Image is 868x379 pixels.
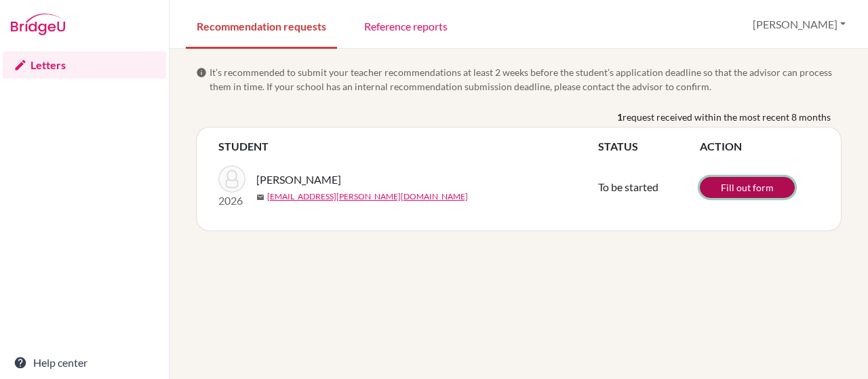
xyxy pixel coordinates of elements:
th: ACTION [700,138,819,155]
a: Letters [3,52,166,79]
span: request received within the most recent 8 months [623,110,831,124]
button: [PERSON_NAME] [747,12,852,37]
a: Recommendation requests [186,2,337,49]
span: mail [256,193,264,201]
span: It’s recommended to submit your teacher recommendations at least 2 weeks before the student’s app... [210,65,842,94]
a: [EMAIL_ADDRESS][PERSON_NAME][DOMAIN_NAME] [267,191,468,203]
a: Reference reports [353,2,458,49]
img: Kasmani, Fatima [218,165,245,193]
span: To be started [598,180,658,193]
th: STATUS [598,138,700,155]
a: Fill out form [700,177,795,198]
img: Bridge-U [11,14,65,35]
span: info [196,67,207,78]
th: STUDENT [218,138,598,155]
span: [PERSON_NAME] [256,172,341,188]
a: Help center [3,349,166,376]
p: 2026 [218,193,245,209]
b: 1 [617,110,623,124]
